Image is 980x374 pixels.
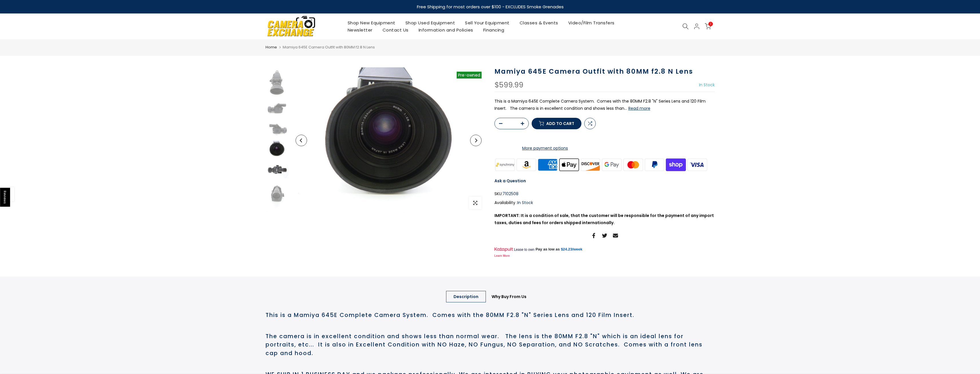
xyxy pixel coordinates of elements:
a: Financing [478,26,509,34]
img: Mamiya 645E Camera Outfit with 80MM f2.8 N Lens Medium Format Equipment - Medium Format Cameras -... [266,181,288,212]
div: Availability : [494,199,715,206]
img: paypal [644,158,665,172]
a: Share on Facebook [591,232,596,239]
img: master [622,158,644,172]
a: Sell Your Equipment [460,19,515,26]
img: apple pay [558,158,580,172]
a: Why Buy From Us [484,291,534,302]
button: Previous [296,135,307,146]
button: Next [470,135,482,146]
span: In Stock [517,200,533,205]
a: 0 [705,23,711,30]
div: SKU: [494,190,715,197]
p: This is a Mamiya 645E Complete Camera System. Comes with the 80MM F2.8 "N" Series Lens and 120 Fi... [494,98,715,112]
button: Read more [628,106,650,111]
img: discover [580,158,601,172]
a: Video/Film Transfers [563,19,619,26]
a: Classes & Events [514,19,563,26]
strong: Free Shipping for most orders over $100 - EXCLUDES Smoke Grenades [417,4,563,10]
a: Learn More [494,254,510,257]
a: Shop Used Equipment [400,19,460,26]
a: $24.23/week [561,247,582,252]
span: This is a Mamiya 645E Complete Camera System. Comes with the 80MM F2.8 "N" Series Lens and 120 Fi... [266,311,634,319]
a: Description [446,291,486,302]
img: shopify pay [665,158,687,172]
a: Information and Policies [413,26,478,34]
a: Share on Email [613,232,618,239]
a: Contact Us [377,26,413,34]
a: Home [266,44,277,50]
div: $599.99 [494,81,523,89]
img: Mamiya 645E Camera Outfit with 80MM f2.8 N Lens Medium Format Equipment - Medium Format Cameras -... [266,141,288,158]
span: Add to cart [546,122,574,126]
button: Add to cart [532,118,581,129]
span: Pay as low as [536,247,560,252]
img: Mamiya 645E Camera Outfit with 80MM f2.8 N Lens Medium Format Equipment - Medium Format Cameras -... [291,67,486,214]
span: The camera is in excellent condition and shows less than normal wear. The lens is the 80MM F2.8 "... [266,332,702,357]
img: synchrony [494,158,516,172]
img: Mamiya 645E Camera Outfit with 80MM f2.8 N Lens Medium Format Equipment - Medium Format Cameras -... [266,161,288,178]
strong: IMPORTANT: It is a condition of sale, that the customer will be responsible for the payment of an... [494,213,714,226]
img: visa [686,158,708,172]
img: google pay [601,158,623,172]
h1: Mamiya 645E Camera Outfit with 80MM f2.8 N Lens [494,67,715,76]
a: Ask a Question [494,178,526,184]
img: Mamiya 645E Camera Outfit with 80MM f2.8 N Lens Medium Format Equipment - Medium Format Cameras -... [266,101,288,118]
a: Newsletter [342,26,377,34]
a: More payment options [494,145,596,152]
img: amazon payments [516,158,537,172]
img: Mamiya 645E Camera Outfit with 80MM f2.8 N Lens Medium Format Equipment - Medium Format Cameras -... [266,121,288,138]
img: Mamiya 645E Camera Outfit with 80MM f2.8 N Lens Medium Format Equipment - Medium Format Cameras -... [266,67,288,98]
a: Shop New Equipment [342,19,400,26]
span: Mamiya 645E Camera Outfit with 80MM f2.8 N Lens [283,44,375,50]
span: In Stock [699,82,715,88]
span: 0 [708,22,713,26]
a: Share on Twitter [602,232,607,239]
span: 7102508 [502,190,518,197]
span: Lease to own [514,247,534,252]
img: american express [537,158,559,172]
